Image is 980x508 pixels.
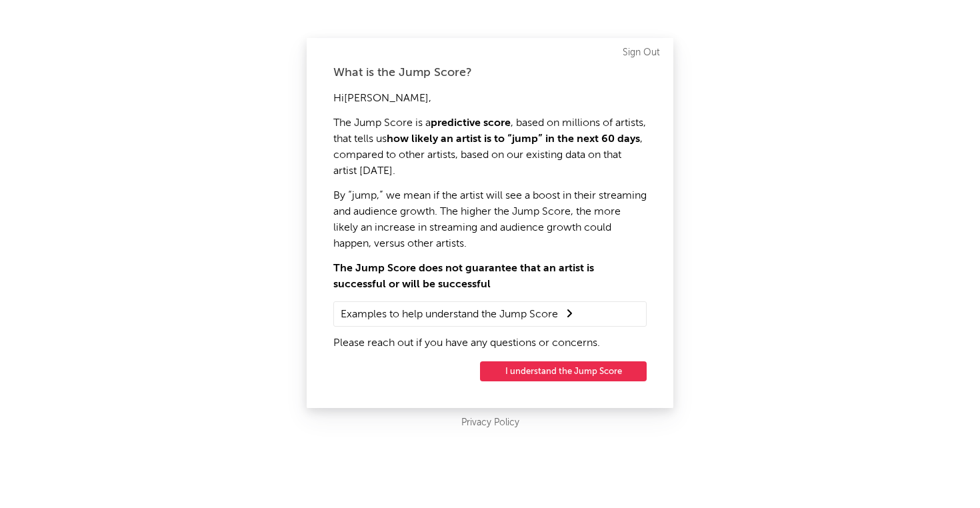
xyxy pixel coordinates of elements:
div: What is the Jump Score? [333,65,647,81]
summary: Examples to help understand the Jump Score [341,305,639,323]
a: Sign Out [623,45,660,61]
p: Please reach out if you have any questions or concerns. [333,335,647,351]
p: The Jump Score is a , based on millions of artists, that tells us , compared to other artists, ba... [333,115,647,179]
strong: predictive score [431,118,511,129]
p: By “jump,” we mean if the artist will see a boost in their streaming and audience growth. The hig... [333,188,647,252]
p: Hi [PERSON_NAME] , [333,91,647,107]
button: I understand the Jump Score [480,361,647,381]
strong: how likely an artist is to “jump” in the next 60 days [387,134,640,145]
strong: The Jump Score does not guarantee that an artist is successful or will be successful [333,263,594,290]
a: Privacy Policy [461,415,519,431]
